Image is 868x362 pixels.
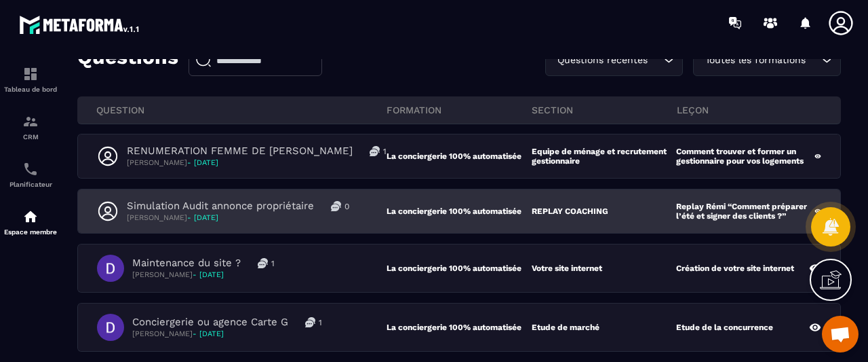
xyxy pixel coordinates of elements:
img: scheduler [22,161,39,177]
p: Questions [77,45,178,76]
p: Equipe de ménage et recrutement gestionnaire [532,147,677,166]
p: QUESTION [96,104,387,116]
p: Votre site internet [532,264,602,273]
img: messages [370,146,380,156]
img: messages [258,258,268,268]
p: [PERSON_NAME] [132,270,275,280]
img: formation [22,113,39,130]
p: [PERSON_NAME] [127,158,387,168]
img: automations [22,209,39,225]
p: 0 [344,201,349,212]
p: Conciergerie ou agence Carte G [132,316,288,329]
p: La conciergerie 100% automatisée [387,206,532,216]
span: - [DATE] [187,158,218,167]
p: Création de votre site internet [676,264,794,273]
p: Tableau de bord [3,86,58,93]
p: [PERSON_NAME] [127,213,349,223]
p: [PERSON_NAME] [132,329,322,339]
div: Search for option [693,45,841,76]
p: REPLAY COACHING [532,206,608,216]
div: Search for option [545,45,683,76]
p: Planificateur [3,181,58,188]
p: La conciergerie 100% automatisée [387,323,532,332]
p: Replay Rémi “Comment préparer l’été et signer des clients ?” [676,202,814,221]
p: La conciergerie 100% automatisée [387,264,532,273]
p: Espace membre [3,228,58,236]
img: messages [305,317,315,327]
p: La conciergerie 100% automatisée [387,151,532,161]
a: automationsautomationsEspace membre [3,198,58,246]
p: RENUMERATION FEMME DE [PERSON_NAME] [127,145,353,158]
p: Comment trouver et former un gestionnaire pour vos logements [676,147,814,166]
input: Search for option [808,53,818,68]
p: FORMATION [387,104,532,116]
p: leçon [677,104,822,116]
span: Questions récentes [554,53,650,68]
span: - [DATE] [193,270,224,279]
input: Search for option [650,53,660,68]
a: schedulerschedulerPlanificateur [3,151,58,198]
a: Ouvrir le chat [822,316,859,352]
img: logo [19,12,141,37]
p: Etude de la concurrence [676,323,773,332]
span: Toutes les formations [702,53,808,68]
img: messages [331,201,341,211]
p: CRM [3,133,58,141]
span: - [DATE] [187,213,218,222]
p: Maintenance du site ? [132,257,241,270]
p: section [532,104,677,116]
p: 1 [319,317,322,328]
p: 1 [383,146,387,157]
p: Etude de marché [532,323,599,332]
span: - [DATE] [193,329,224,338]
p: 1 [271,258,275,269]
a: formationformationCRM [3,103,58,151]
a: formationformationTableau de bord [3,56,58,103]
img: formation [22,66,39,82]
p: Simulation Audit annonce propriétaire [127,200,314,213]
